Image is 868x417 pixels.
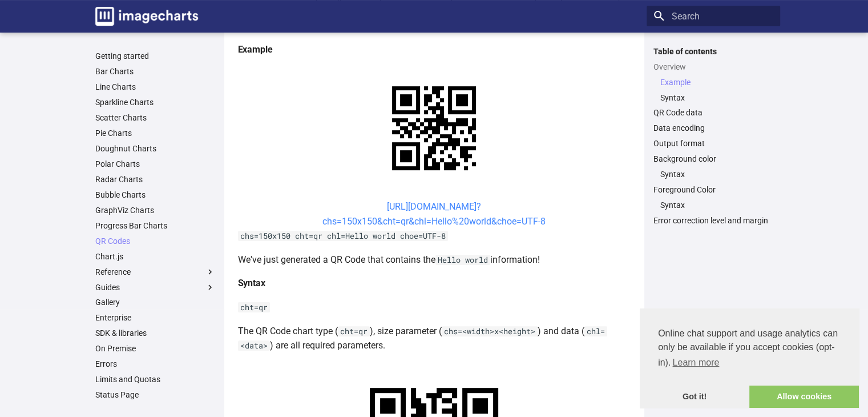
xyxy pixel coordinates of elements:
a: Foreground Color [653,185,773,195]
input: Search [647,6,780,26]
h4: Example [238,42,631,57]
nav: Overview [653,77,773,103]
a: Sparkline Charts [95,97,215,107]
label: Reference [95,267,215,277]
a: Syntax [660,169,773,179]
a: Syntax [660,200,773,210]
a: Output format [653,138,773,149]
div: cookieconsent [640,308,859,408]
a: QR Codes [95,236,215,246]
img: chart [372,66,496,190]
nav: Table of contents [647,46,780,226]
a: dismiss cookie message [640,386,749,408]
a: Image-Charts documentation [91,2,203,30]
code: chs=<width>x<height> [442,326,538,336]
a: GraphViz Charts [95,205,215,215]
nav: Foreground Color [653,200,773,210]
h4: Syntax [238,276,631,291]
a: Progress Bar Charts [95,220,215,231]
a: Errors [95,359,215,369]
a: learn more about cookies [671,354,721,371]
code: Hello world [435,255,490,265]
p: The QR Code chart type ( ), size parameter ( ) and data ( ) are all required parameters. [238,324,631,353]
label: Table of contents [647,46,780,57]
a: Status Page [95,390,215,400]
a: Line Charts [95,82,215,92]
code: chs=150x150 cht=qr chl=Hello world choe=UTF-8 [238,231,448,241]
a: Doughnut Charts [95,143,215,154]
a: Chart.js [95,251,215,262]
a: QR Code data [653,107,773,118]
code: cht=qr [338,326,370,336]
a: Example [660,77,773,87]
a: Scatter Charts [95,113,215,123]
a: Pie Charts [95,128,215,138]
a: Limits and Quotas [95,374,215,384]
a: Data encoding [653,123,773,133]
a: Error correction level and margin [653,215,773,226]
a: Bar Charts [95,66,215,77]
a: allow cookies [749,386,859,408]
a: Bubble Charts [95,190,215,200]
a: Syntax [660,93,773,103]
a: Background color [653,154,773,164]
a: [URL][DOMAIN_NAME]?chs=150x150&cht=qr&chl=Hello%20world&choe=UTF-8 [322,201,546,227]
span: Online chat support and usage analytics can only be available if you accept cookies (opt-in). [658,327,841,371]
a: Overview [653,62,773,72]
a: On Premise [95,343,215,354]
a: Enterprise [95,312,215,323]
a: SDK & libraries [95,328,215,338]
img: logo [95,7,198,26]
label: Guides [95,282,215,292]
p: We've just generated a QR Code that contains the information! [238,252,631,267]
a: Getting started [95,51,215,61]
nav: Background color [653,169,773,179]
a: Gallery [95,297,215,307]
a: Polar Charts [95,159,215,169]
a: Radar Charts [95,174,215,185]
code: cht=qr [238,302,270,312]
